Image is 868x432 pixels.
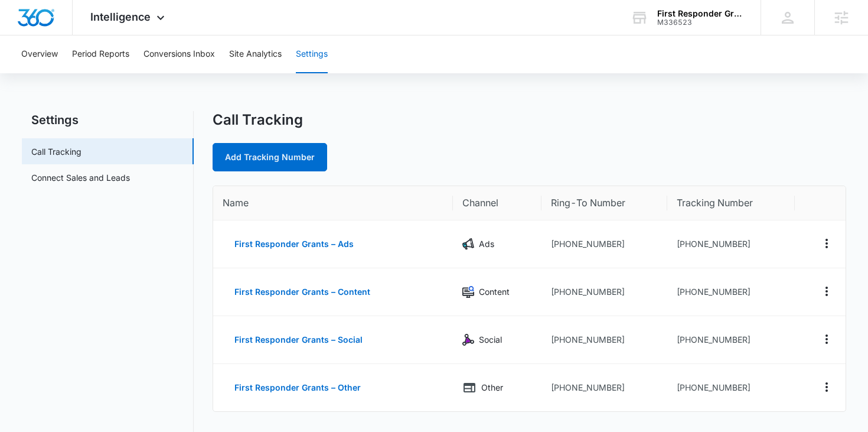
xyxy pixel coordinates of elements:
[223,373,373,402] button: First Responder Grants – Other
[90,11,151,23] span: Intelligence
[479,333,502,346] p: Social
[667,364,795,411] td: [PHONE_NUMBER]
[541,186,667,220] th: Ring-To Number
[453,186,542,220] th: Channel
[22,111,194,129] h2: Settings
[817,282,836,301] button: Actions
[223,278,382,306] button: First Responder Grants – Content
[143,35,215,73] button: Conversions Inbox
[541,316,667,364] td: [PHONE_NUMBER]
[213,111,303,129] h1: Call Tracking
[213,186,453,220] th: Name
[31,171,130,184] a: Connect Sales and Leads
[462,334,474,346] img: Social
[657,9,743,18] div: account name
[223,230,366,258] button: First Responder Grants – Ads
[817,378,836,397] button: Actions
[541,268,667,316] td: [PHONE_NUMBER]
[223,326,374,354] button: First Responder Grants – Social
[541,364,667,411] td: [PHONE_NUMBER]
[667,186,795,220] th: Tracking Number
[481,381,503,394] p: Other
[657,18,743,27] div: account id
[462,286,474,298] img: Content
[479,238,494,251] p: Ads
[541,220,667,268] td: [PHONE_NUMBER]
[72,35,129,73] button: Period Reports
[296,35,328,73] button: Settings
[31,145,81,158] a: Call Tracking
[667,220,795,268] td: [PHONE_NUMBER]
[667,316,795,364] td: [PHONE_NUMBER]
[817,330,836,349] button: Actions
[667,268,795,316] td: [PHONE_NUMBER]
[479,285,510,298] p: Content
[229,35,282,73] button: Site Analytics
[21,35,58,73] button: Overview
[462,238,474,250] img: Ads
[213,143,327,171] a: Add Tracking Number
[817,234,836,253] button: Actions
